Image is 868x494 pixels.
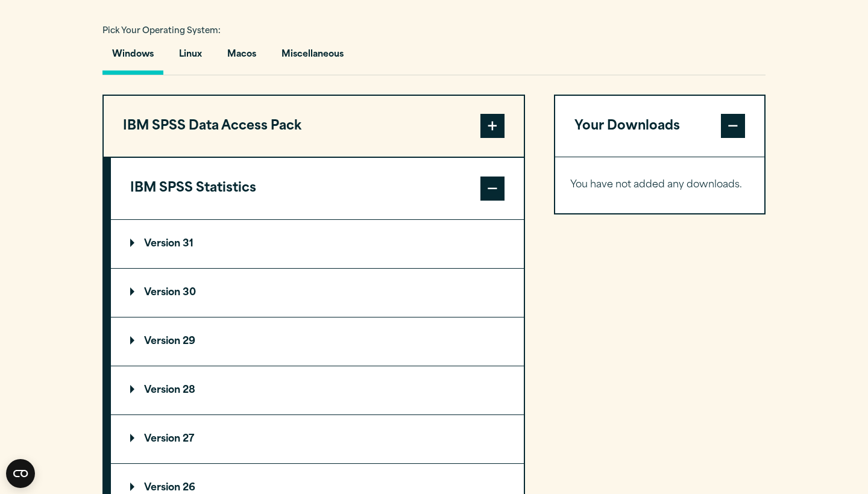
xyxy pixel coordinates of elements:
button: Macos [218,40,266,75]
button: Open CMP widget [6,459,35,488]
button: IBM SPSS Data Access Pack [104,96,524,157]
button: IBM SPSS Statistics [111,158,524,219]
p: Version 29 [130,337,195,346]
button: Miscellaneous [272,40,353,75]
span: Pick Your Operating System: [102,27,221,35]
summary: Version 28 [111,366,524,414]
p: Version 28 [130,386,195,395]
p: Version 27 [130,434,194,444]
button: Windows [102,40,163,75]
div: CookieBot Widget Contents [6,459,35,488]
svg: CookieBot Widget Icon [6,459,35,488]
summary: Version 30 [111,269,524,317]
summary: Version 31 [111,220,524,268]
p: Version 31 [130,239,193,249]
p: Version 30 [130,288,196,298]
p: You have not added any downloads. [570,177,749,194]
div: Your Downloads [555,157,764,213]
button: Your Downloads [555,96,764,157]
button: Linux [169,40,212,75]
summary: Version 29 [111,317,524,366]
summary: Version 27 [111,415,524,463]
p: Version 26 [130,483,195,493]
